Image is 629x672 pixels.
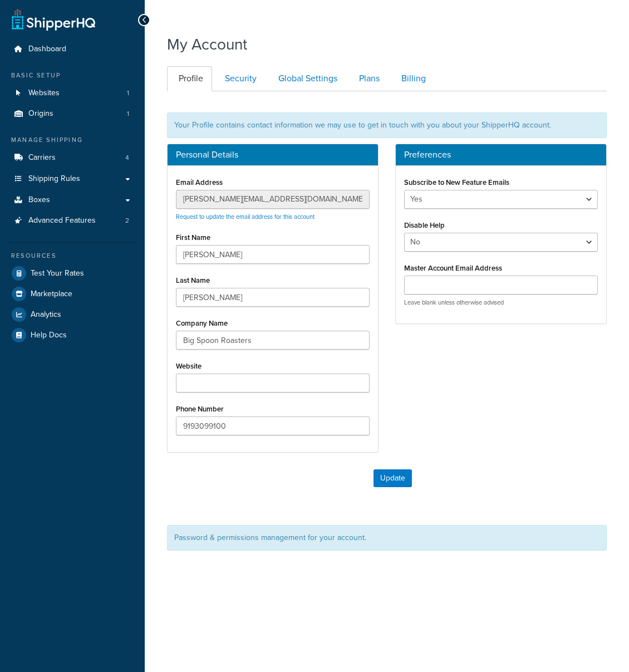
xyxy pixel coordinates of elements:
li: Websites [8,83,136,104]
span: Help Docs [31,331,67,340]
h3: Preferences [404,150,598,160]
span: Test Your Rates [31,269,84,278]
a: Test Your Rates [8,263,136,283]
label: Disable Help [404,221,445,229]
span: Analytics [31,310,61,320]
label: Subscribe to New Feature Emails [404,178,509,187]
span: Websites [28,89,60,98]
div: Password & permissions management for your account. [167,525,607,551]
span: Advanced Features [28,216,96,225]
a: Boxes [8,190,136,210]
a: Websites 1 [8,83,136,104]
div: Manage Shipping [8,135,136,145]
a: Shipping Rules [8,169,136,189]
a: Security [213,66,266,91]
a: Origins 1 [8,104,136,124]
li: Advanced Features [8,210,136,231]
span: Dashboard [28,45,66,54]
span: Marketplace [31,290,72,299]
label: Phone Number [176,405,224,413]
label: Website [176,362,202,370]
div: Resources [8,251,136,261]
div: Your Profile contains contact information we may use to get in touch with you about your ShipperH... [167,112,607,138]
label: Last Name [176,276,210,285]
a: Request to update the email address for this account [176,212,314,221]
a: Dashboard [8,39,136,60]
span: Carriers [28,153,56,163]
a: Carriers 4 [8,148,136,168]
p: Leave blank unless otherwise advised [404,298,598,307]
button: Update [374,469,412,487]
span: 1 [127,89,129,98]
span: 4 [125,153,129,163]
span: Origins [28,109,53,119]
a: Global Settings [267,66,346,91]
span: 2 [125,216,129,225]
span: Boxes [28,195,50,205]
a: ShipperHQ Home [12,8,95,31]
a: Plans [347,66,389,91]
span: Shipping Rules [28,174,80,184]
a: Help Docs [8,325,136,345]
span: 1 [127,109,129,119]
label: Company Name [176,319,228,327]
h1: My Account [167,33,247,55]
a: Advanced Features 2 [8,210,136,231]
li: Carriers [8,148,136,168]
a: Profile [167,66,212,91]
div: Basic Setup [8,71,136,80]
h3: Personal Details [176,150,370,160]
label: Email Address [176,178,223,187]
label: First Name [176,233,210,242]
a: Billing [390,66,435,91]
a: Marketplace [8,284,136,304]
label: Master Account Email Address [404,264,502,272]
a: Analytics [8,305,136,325]
li: Origins [8,104,136,124]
